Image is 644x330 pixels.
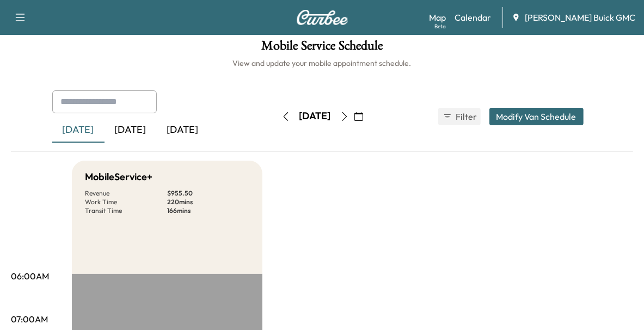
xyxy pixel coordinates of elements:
button: Filter [438,108,481,125]
div: [DATE] [157,118,209,143]
div: [DATE] [299,109,331,123]
h6: View and update your mobile appointment schedule. [11,58,633,69]
img: Curbee Logo [296,10,348,25]
div: [DATE] [105,118,157,143]
a: Calendar [455,11,491,24]
p: $ 955.50 [167,189,249,198]
p: 166 mins [167,206,249,215]
a: MapBeta [429,11,446,24]
p: Revenue [85,189,167,198]
p: Transit Time [85,206,167,215]
span: [PERSON_NAME] Buick GMC [525,11,635,24]
span: Filter [456,110,476,123]
p: 06:00AM [11,270,49,283]
div: Beta [434,22,446,30]
p: 07:00AM [11,313,48,326]
div: [DATE] [52,118,105,143]
p: Work Time [85,198,167,206]
h1: Mobile Service Schedule [11,39,633,58]
h5: MobileService+ [85,169,152,185]
p: 220 mins [167,198,249,206]
button: Modify Van Schedule [489,108,584,125]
